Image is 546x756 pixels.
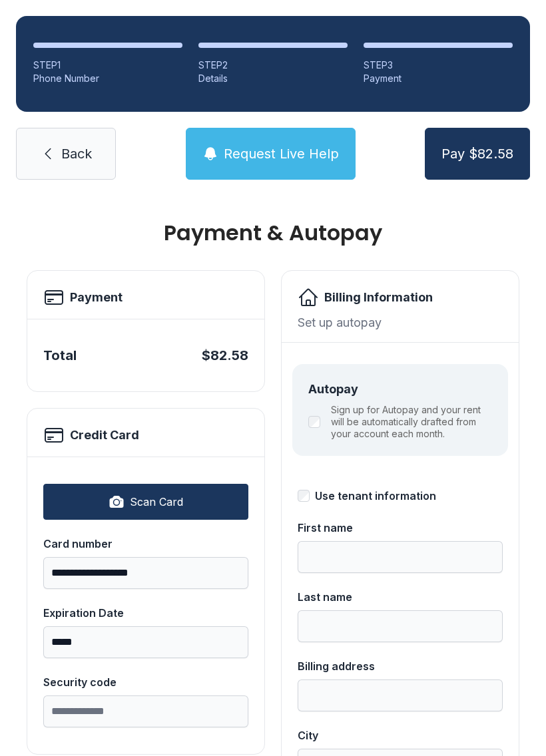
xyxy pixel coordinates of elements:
div: STEP 2 [198,59,348,72]
div: Details [198,72,348,85]
span: Back [61,144,92,163]
div: Last name [298,589,503,605]
div: Payment [364,72,513,85]
div: Autopay [308,380,492,399]
div: Use tenant information [315,488,436,504]
span: Scan Card [130,494,183,510]
span: Request Live Help [224,144,339,163]
div: Card number [43,536,248,552]
h2: Billing Information [324,288,433,307]
div: STEP 3 [364,59,513,72]
div: $82.58 [202,346,248,365]
div: Billing address [298,658,503,674]
input: Last name [298,610,503,642]
div: City [298,727,503,743]
input: First name [298,541,503,573]
div: Security code [43,674,248,690]
input: Card number [43,557,248,589]
input: Expiration Date [43,626,248,658]
div: Set up autopay [298,313,503,331]
div: STEP 1 [33,59,182,72]
h1: Payment & Autopay [27,222,519,244]
div: Phone Number [33,72,182,85]
input: Security code [43,695,248,727]
h2: Payment [70,288,123,307]
label: Sign up for Autopay and your rent will be automatically drafted from your account each month. [331,404,492,440]
input: Billing address [298,679,503,711]
div: Total [43,346,77,365]
div: First name [298,520,503,536]
h2: Credit Card [70,426,139,445]
span: Pay $82.58 [441,144,513,163]
div: Expiration Date [43,605,248,621]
